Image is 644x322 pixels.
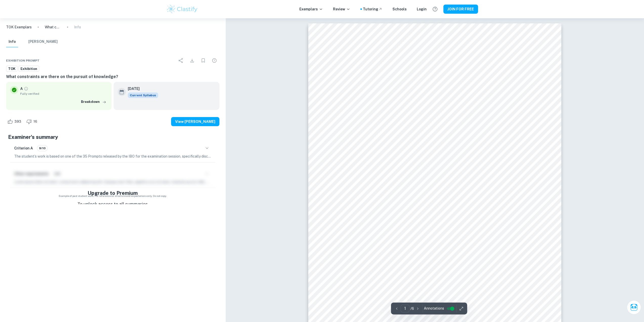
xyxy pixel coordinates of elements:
a: Exhibition [18,66,39,72]
button: Info [6,36,18,47]
button: Ask Clai [627,300,641,314]
p: What constraints are there on the pursuit of knowledge? [45,24,61,30]
div: Share [176,55,186,66]
a: Schools [392,6,407,12]
a: Tutoring [363,6,382,12]
h6: What constraints are there on the pursuit of knowledge? [6,74,219,80]
span: TOK [6,66,17,71]
p: A [20,86,23,91]
h5: Upgrade to Premium [88,189,138,197]
span: Current Syllabus [128,92,158,98]
p: Info [74,24,81,30]
span: Fully verified [20,91,108,96]
span: Annotations [424,306,444,311]
span: 9/10 [37,146,47,150]
p: / 6 [410,306,414,311]
span: 16 [31,119,40,124]
button: [PERSON_NAME] [28,36,58,47]
p: Exemplars [299,6,323,12]
span: Exhibition [19,66,39,71]
p: To unlock access to all summaries [77,201,148,207]
img: Clastify logo [166,4,198,14]
span: Example of past student work. For reference on structure and expectations only. Do not copy. [6,194,219,198]
a: TOK [6,66,17,72]
div: Download [187,55,197,66]
a: Login [417,6,427,12]
p: The student’s work is based on one of the 35 Prompts released by the IBO for the examination sess... [14,154,211,159]
p: Review [333,6,350,12]
button: JOIN FOR FREE [443,5,478,14]
span: Exhibition Prompt [6,58,39,63]
div: Bookmark [198,55,208,66]
button: Breakdown [80,98,108,106]
button: Help and Feedback [431,5,439,13]
a: Grade fully verified [24,86,28,91]
a: TOK Exemplars [6,24,32,30]
div: Dislike [25,118,40,126]
div: Like [6,118,24,126]
h6: [DATE] [128,86,154,91]
h5: Examiner's summary [8,133,217,141]
button: View [PERSON_NAME] [171,117,219,126]
div: This exemplar is based on the current syllabus. Feel free to refer to it for inspiration/ideas wh... [128,92,158,98]
span: 393 [12,119,24,124]
div: Report issue [209,55,219,66]
h6: Criterion A [14,145,33,151]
